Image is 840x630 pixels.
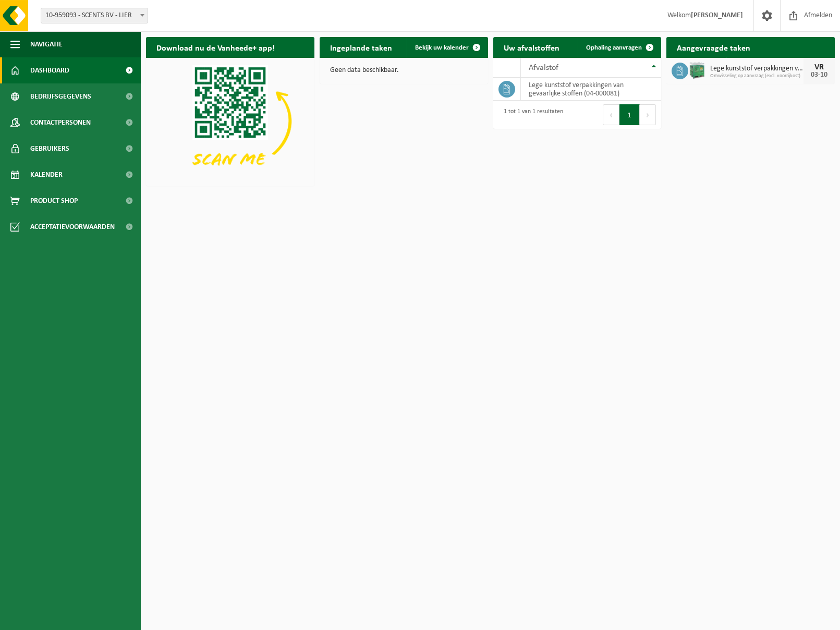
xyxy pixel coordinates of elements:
[809,71,830,79] div: 03-10
[146,58,314,184] img: Download de VHEPlus App
[666,37,761,57] h2: Aangevraagde taken
[498,103,563,126] div: 1 tot 1 van 1 resultaten
[415,44,469,51] span: Bekijk uw kalender
[529,64,558,72] span: Afvalstof
[41,8,148,23] span: 10-959093 - SCENTS BV - LIER
[30,136,69,162] span: Gebruikers
[603,104,619,125] button: Previous
[41,8,148,23] span: 10-959093 - SCENTS BV - LIER
[640,104,656,125] button: Next
[493,37,570,57] h2: Uw afvalstoffen
[330,67,478,74] p: Geen data beschikbaar.
[710,73,804,79] span: Omwisseling op aanvraag (excl. voorrijkost)
[407,37,487,58] a: Bekijk uw kalender
[691,11,743,19] strong: [PERSON_NAME]
[30,188,78,214] span: Product Shop
[521,78,662,101] td: lege kunststof verpakkingen van gevaarlijke stoffen (04-000081)
[146,37,285,57] h2: Download nu de Vanheede+ app!
[30,110,91,136] span: Contactpersonen
[30,83,91,110] span: Bedrijfsgegevens
[30,162,63,188] span: Kalender
[30,57,69,83] span: Dashboard
[578,37,660,58] a: Ophaling aanvragen
[586,44,642,51] span: Ophaling aanvragen
[30,214,115,240] span: Acceptatievoorwaarden
[30,31,63,57] span: Navigatie
[619,104,640,125] button: 1
[710,65,804,73] span: Lege kunststof verpakkingen van gevaarlijke stoffen
[320,37,403,57] h2: Ingeplande taken
[688,60,706,80] img: PB-HB-1400-HPE-GN-11
[809,63,830,71] div: VR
